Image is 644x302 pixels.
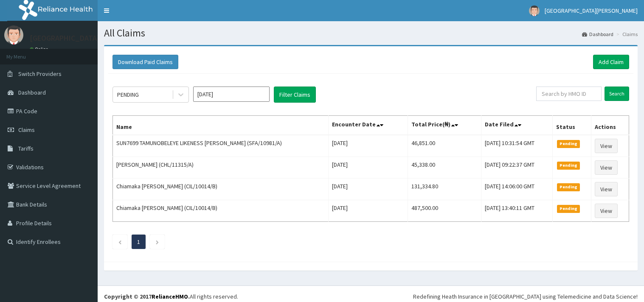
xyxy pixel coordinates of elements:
li: Claims [614,31,638,38]
span: Tariffs [18,145,34,152]
td: 131,334.80 [408,179,481,200]
strong: Copyright © 2017 . [104,293,190,300]
h1: All Claims [104,28,638,39]
td: Chiamaka [PERSON_NAME] (CIL/10014/B) [113,179,329,200]
th: Total Price(₦) [408,116,481,135]
td: [DATE] 09:22:37 GMT [481,157,552,179]
span: Claims [18,126,35,134]
input: Search by HMO ID [536,87,602,101]
button: Filter Claims [274,87,316,103]
a: Add Claim [593,55,629,69]
span: Pending [557,162,580,169]
th: Encounter Date [328,116,408,135]
td: Chiamaka [PERSON_NAME] (CIL/10014/B) [113,200,329,222]
span: [GEOGRAPHIC_DATA][PERSON_NAME] [545,7,638,14]
p: [GEOGRAPHIC_DATA][PERSON_NAME] [30,34,155,42]
td: [DATE] [328,157,408,179]
a: View [595,139,618,153]
td: [DATE] 13:40:11 GMT [481,200,552,222]
div: PENDING [117,90,139,99]
span: Dashboard [18,89,46,96]
td: 487,500.00 [408,200,481,222]
th: Name [113,116,329,135]
a: Dashboard [582,31,613,38]
div: Redefining Heath Insurance in [GEOGRAPHIC_DATA] using Telemedicine and Data Science! [413,292,638,301]
img: User Image [529,6,540,16]
span: Pending [557,183,580,191]
img: User Image [4,25,23,45]
th: Actions [591,116,629,135]
a: Page 1 is your current page [137,238,140,246]
span: Pending [557,140,580,148]
td: [DATE] 10:31:54 GMT [481,135,552,157]
td: [DATE] 14:06:00 GMT [481,179,552,200]
a: View [595,204,618,218]
input: Select Month and Year [193,87,270,102]
a: Previous page [118,238,122,246]
td: [DATE] [328,200,408,222]
a: View [595,160,618,175]
td: 46,851.00 [408,135,481,157]
td: 45,338.00 [408,157,481,179]
a: View [595,182,618,196]
a: Online [30,46,50,52]
td: SUN7699 TAMUNOBELEYE LIKENESS [PERSON_NAME] (SFA/10981/A) [113,135,329,157]
td: [DATE] [328,179,408,200]
td: [DATE] [328,135,408,157]
span: Pending [557,205,580,213]
input: Search [605,87,629,101]
td: [PERSON_NAME] (CHL/11315/A) [113,157,329,179]
th: Status [552,116,591,135]
th: Date Filed [481,116,552,135]
a: Next page [155,238,159,246]
a: RelianceHMO [152,293,188,300]
span: Switch Providers [18,70,62,78]
button: Download Paid Claims [112,55,178,69]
